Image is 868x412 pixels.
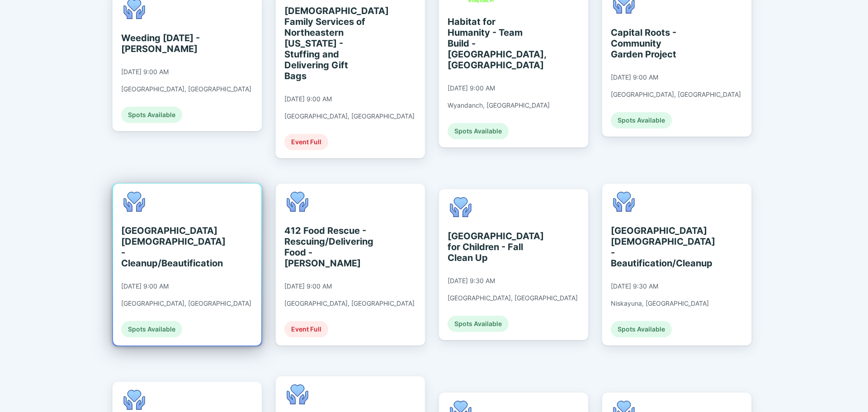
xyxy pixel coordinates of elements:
[284,321,328,337] div: Event Full
[611,321,672,337] div: Spots Available
[448,277,495,285] div: [DATE] 9:30 AM
[448,294,578,302] div: [GEOGRAPHIC_DATA], [GEOGRAPHIC_DATA]
[448,316,509,332] div: Spots Available
[121,107,182,123] div: Spots Available
[611,90,741,99] div: [GEOGRAPHIC_DATA], [GEOGRAPHIC_DATA]
[121,225,204,269] div: [GEOGRAPHIC_DATA][DEMOGRAPHIC_DATA] - Cleanup/Beautification
[284,5,367,81] div: [DEMOGRAPHIC_DATA] Family Services of Northeastern [US_STATE] - Stuffing and Delivering Gift Bags
[448,123,509,139] div: Spots Available
[284,299,415,308] div: [GEOGRAPHIC_DATA], [GEOGRAPHIC_DATA]
[121,85,251,93] div: [GEOGRAPHIC_DATA], [GEOGRAPHIC_DATA]
[448,231,530,263] div: [GEOGRAPHIC_DATA] for Children - Fall Clean Up
[611,282,658,290] div: [DATE] 9:30 AM
[611,225,693,269] div: [GEOGRAPHIC_DATA][DEMOGRAPHIC_DATA] - Beautification/Cleanup
[121,299,251,308] div: [GEOGRAPHIC_DATA], [GEOGRAPHIC_DATA]
[611,112,672,128] div: Spots Available
[284,282,332,290] div: [DATE] 9:00 AM
[121,33,204,54] div: Weeding [DATE] - [PERSON_NAME]
[284,112,415,120] div: [GEOGRAPHIC_DATA], [GEOGRAPHIC_DATA]
[448,101,550,109] div: Wyandanch, [GEOGRAPHIC_DATA]
[448,16,530,71] div: Habitat for Humanity - Team Build - [GEOGRAPHIC_DATA], [GEOGRAPHIC_DATA]
[284,95,332,103] div: [DATE] 9:00 AM
[284,225,367,269] div: 412 Food Rescue - Rescuing/Delivering Food - [PERSON_NAME]
[611,27,693,60] div: Capital Roots - Community Garden Project
[121,321,182,337] div: Spots Available
[448,84,495,92] div: [DATE] 9:00 AM
[121,282,169,290] div: [DATE] 9:00 AM
[611,73,658,81] div: [DATE] 9:00 AM
[611,299,709,308] div: Niskayuna, [GEOGRAPHIC_DATA]
[284,134,328,150] div: Event Full
[121,68,169,76] div: [DATE] 9:00 AM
